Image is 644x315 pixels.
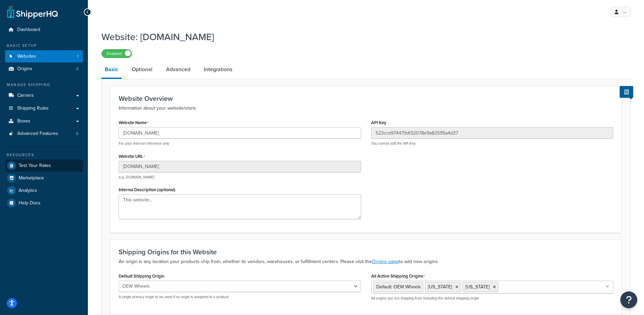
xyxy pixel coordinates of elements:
[17,54,36,59] span: Websites
[119,120,148,125] label: Website Name
[371,296,614,301] p: All origins you are shipping from including the default shipping origin
[76,131,78,137] span: 5
[5,197,83,209] a: Help Docs
[5,115,83,127] a: Boxes
[371,127,614,139] input: XDL713J089NBV22
[119,187,175,192] label: Internal Description (optional)
[119,248,613,256] h3: Shipping Origins for this Website
[128,61,156,78] a: Optional
[76,66,78,72] span: 3
[119,141,361,146] p: For your internal reference only
[19,200,41,206] span: Help Docs
[5,127,83,140] li: Advanced Features
[119,104,613,112] p: Information about your website/store.
[17,93,34,98] span: Carriers
[466,283,490,290] span: [US_STATE]
[5,43,83,49] div: Basic Setup
[102,50,132,58] label: Enabled
[5,50,83,63] li: Websites
[17,131,58,137] span: Advanced Features
[5,102,83,115] a: Shipping Rules
[428,283,452,290] span: [US_STATE]
[119,194,361,219] textarea: This website...
[371,141,614,146] p: You cannot edit the API Key
[5,82,83,88] div: Manage Shipping
[5,152,83,158] div: Resources
[77,54,78,59] span: 1
[5,184,83,197] a: Analytics
[620,86,633,98] button: Show Help Docs
[101,30,622,44] h1: Website: [DOMAIN_NAME]
[371,120,386,125] label: API Key
[620,291,637,308] button: Open Resource Center
[5,127,83,140] a: Advanced Features5
[119,154,145,159] label: Website URL
[372,258,399,265] a: Origins page
[5,50,83,63] a: Websites1
[376,283,421,290] span: Default: OEW Wheels
[119,258,613,266] p: An origin is any location your products ship from, whether its vendors, warehouses, or fulfillmen...
[163,61,194,78] a: Advanced
[119,294,361,299] p: A single primary origin to be used if no origin is assigned to a product
[5,89,83,102] a: Carriers
[200,61,236,78] a: Integrations
[5,63,83,75] a: Origins3
[101,61,122,79] a: Basic
[19,188,37,194] span: Analytics
[17,118,30,124] span: Boxes
[119,95,613,102] h3: Website Overview
[17,106,49,111] span: Shipping Rules
[119,175,361,180] p: e.g. [DOMAIN_NAME]
[19,175,44,181] span: Marketplace
[5,172,83,184] a: Marketplace
[19,163,51,169] span: Test Your Rates
[371,274,425,279] label: All Active Shipping Origins
[17,27,40,33] span: Dashboard
[17,66,32,72] span: Origins
[5,160,83,172] a: Test Your Rates
[5,63,83,75] li: Origins
[119,274,164,279] label: Default Shipping Origin
[5,24,83,36] a: Dashboard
